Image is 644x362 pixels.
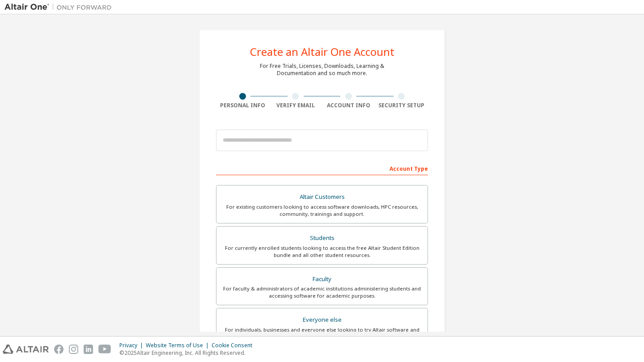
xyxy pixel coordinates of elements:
[119,349,258,357] p: © 2025 Altair Engineering, Inc. All Rights Reserved.
[375,102,428,109] div: Security Setup
[250,46,394,57] div: Create an Altair One Account
[98,345,111,354] img: youtube.svg
[222,244,422,259] div: For currently enrolled students looking to access the free Altair Student Edition bundle and all ...
[222,203,422,218] div: For existing customers looking to access software downloads, HPC resources, community, trainings ...
[222,326,422,341] div: For individuals, businesses and everyone else looking to try Altair software and explore our prod...
[322,102,375,109] div: Account Info
[216,102,269,109] div: Personal Info
[212,342,258,349] div: Cookie Consent
[222,232,422,244] div: Students
[216,161,428,175] div: Account Type
[269,102,322,109] div: Verify Email
[69,345,78,354] img: instagram.svg
[4,3,116,12] img: Altair One
[222,273,422,286] div: Faculty
[260,63,384,77] div: For Free Trials, Licenses, Downloads, Learning & Documentation and so much more.
[222,191,422,203] div: Altair Customers
[54,345,64,354] img: facebook.svg
[84,345,93,354] img: linkedin.svg
[146,342,212,349] div: Website Terms of Use
[222,314,422,326] div: Everyone else
[222,285,422,299] div: For faculty & administrators of academic institutions administering students and accessing softwa...
[119,342,146,349] div: Privacy
[3,345,49,354] img: altair_logo.svg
